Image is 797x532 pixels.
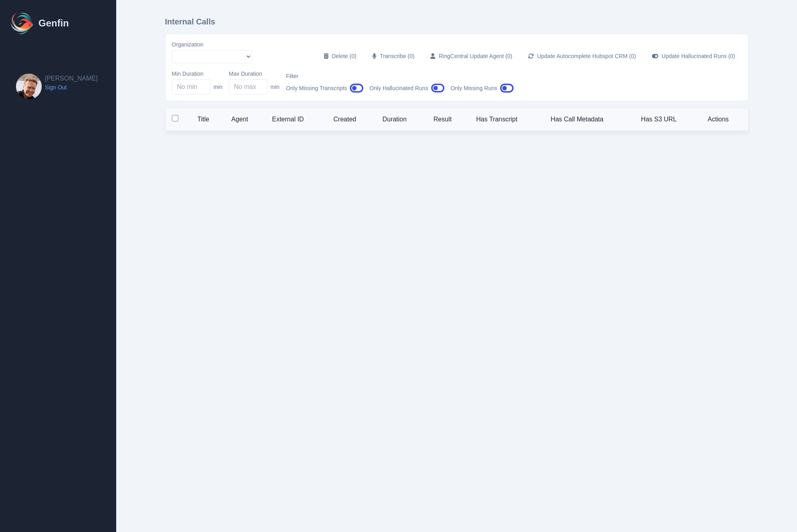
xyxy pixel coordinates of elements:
label: Min Duration [172,70,223,78]
button: Update Hallucinated Runs (0) [646,49,741,63]
span: Only Missing Transcripts [286,84,347,92]
span: min [270,83,280,91]
button: Delete (0) [317,49,363,63]
h1: Internal Calls [165,16,749,27]
input: No min [172,79,210,95]
img: Brian Dunagan [16,74,42,99]
th: Actions [701,108,748,131]
img: Logo [10,10,35,36]
button: RingCentral Update Agent (0) [424,49,519,63]
th: Result [427,108,470,131]
a: Sign Out [45,83,98,91]
span: Only Missing Runs [450,84,497,92]
span: min [214,83,223,91]
button: Transcribe (0) [366,49,421,63]
th: External ID [266,108,327,131]
h2: [PERSON_NAME] [45,74,98,83]
th: Created [327,108,376,131]
span: Only Hallucinated Runs [369,84,428,92]
th: Duration [376,108,427,131]
th: Has Transcript [470,108,544,131]
th: Title [191,108,225,131]
label: Filter [286,72,363,80]
input: No max [229,79,267,95]
button: Update Autocomplete Hubspot CRM (0) [522,49,642,63]
label: Organization [172,40,252,48]
th: Has S3 URL [635,108,701,131]
th: Has Call Metadata [544,108,634,131]
label: Max Duration [229,70,280,78]
h1: Genfin [38,17,69,30]
th: Agent [225,108,266,131]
